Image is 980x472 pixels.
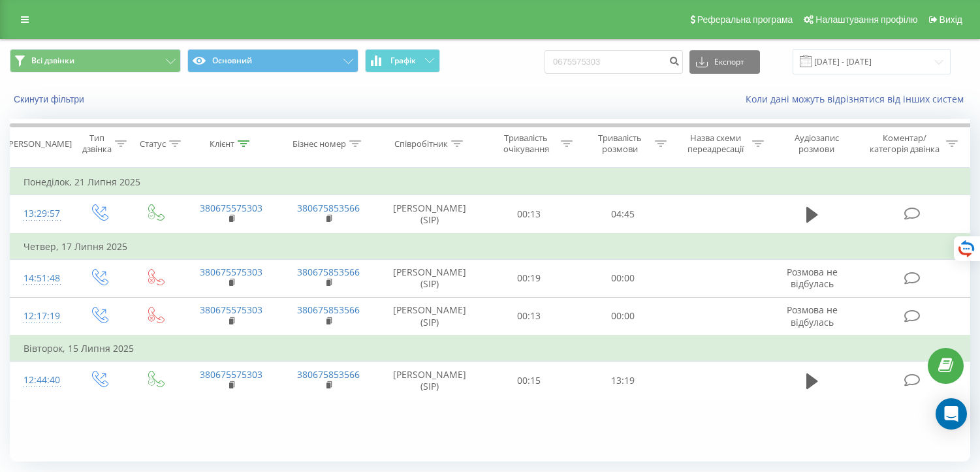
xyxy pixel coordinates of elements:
[815,14,917,25] span: Налаштування профілю
[482,362,577,400] td: 00:15
[140,138,166,149] div: Статус
[689,50,760,74] button: Експорт
[24,304,57,329] div: 12:17:19
[6,138,72,149] div: [PERSON_NAME]
[297,304,360,316] a: 380675853566
[200,266,262,278] a: 380675575303
[482,297,577,336] td: 00:13
[936,398,967,430] div: Open Intercom Messenger
[697,14,793,25] span: Реферальна програма
[10,93,91,105] button: Скинути фільтри
[940,14,962,25] span: Вихід
[297,266,360,278] a: 380675853566
[482,195,577,234] td: 00:13
[390,56,416,65] span: Графік
[746,93,970,105] a: Коли дані можуть відрізнятися вiд інших систем
[82,133,112,155] div: Тип дзвінка
[682,133,749,155] div: Назва схеми переадресації
[297,368,360,381] a: 380675853566
[24,266,57,291] div: 14:51:48
[377,195,482,234] td: [PERSON_NAME] (SIP)
[10,234,970,260] td: Четвер, 17 Липня 2025
[10,169,970,195] td: Понеділок, 21 Липня 2025
[482,259,577,297] td: 00:19
[779,133,854,155] div: Аудіозапис розмови
[365,49,440,72] button: Графік
[187,49,358,72] button: Основний
[576,195,670,234] td: 04:45
[24,368,57,393] div: 12:44:40
[10,49,181,72] button: Всі дзвінки
[10,336,970,362] td: Вівторок, 15 Липня 2025
[576,259,670,297] td: 00:00
[292,138,346,149] div: Бізнес номер
[588,133,652,155] div: Тривалість розмови
[210,138,234,149] div: Клієнт
[200,368,262,381] a: 380675575303
[377,259,482,297] td: [PERSON_NAME] (SIP)
[787,304,838,328] span: Розмова не відбулась
[377,362,482,400] td: [PERSON_NAME] (SIP)
[377,297,482,336] td: [PERSON_NAME] (SIP)
[394,138,448,149] div: Співробітник
[24,201,57,227] div: 13:29:57
[866,133,943,155] div: Коментар/категорія дзвінка
[494,133,558,155] div: Тривалість очікування
[200,202,262,214] a: 380675575303
[545,50,683,74] input: Пошук за номером
[787,266,838,290] span: Розмова не відбулась
[200,304,262,316] a: 380675575303
[31,55,74,66] span: Всі дзвінки
[297,202,360,214] a: 380675853566
[576,297,670,336] td: 00:00
[576,362,670,400] td: 13:19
